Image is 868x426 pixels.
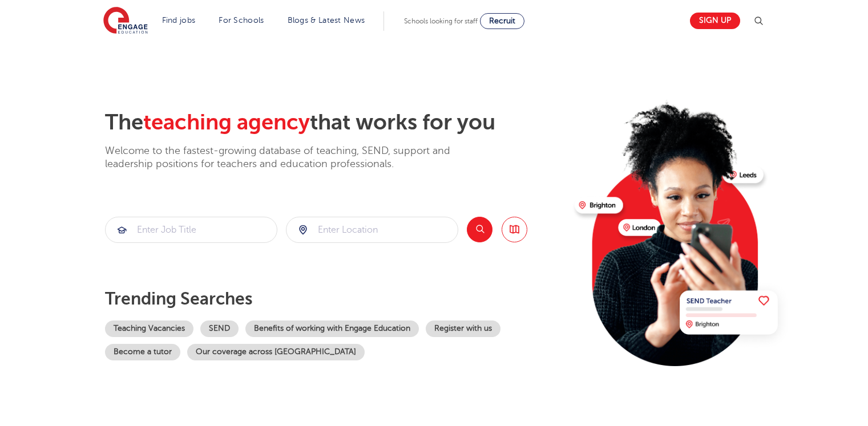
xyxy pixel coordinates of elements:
[404,17,478,25] span: Schools looking for staff
[103,7,148,35] img: Engage Education
[245,320,419,337] a: Benefits of working with Engage Education
[105,289,566,309] p: Trending searches
[200,320,239,337] a: SEND
[480,13,524,29] a: Recruit
[690,13,740,29] a: Sign up
[489,17,515,25] span: Recruit
[219,16,264,25] a: For Schools
[426,320,500,337] a: Register with us
[286,217,458,242] input: Submit
[162,16,196,25] a: Find jobs
[286,217,458,243] div: Submit
[288,16,365,25] a: Blogs & Latest News
[105,344,180,360] a: Become a tutor
[143,110,310,135] span: teaching agency
[105,109,566,136] h2: The that works for you
[105,144,482,171] p: Welcome to the fastest-growing database of teaching, SEND, support and leadership positions for t...
[106,217,277,242] input: Submit
[467,217,492,242] button: Search
[105,217,277,243] div: Submit
[105,320,193,337] a: Teaching Vacancies
[187,344,365,360] a: Our coverage across [GEOGRAPHIC_DATA]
